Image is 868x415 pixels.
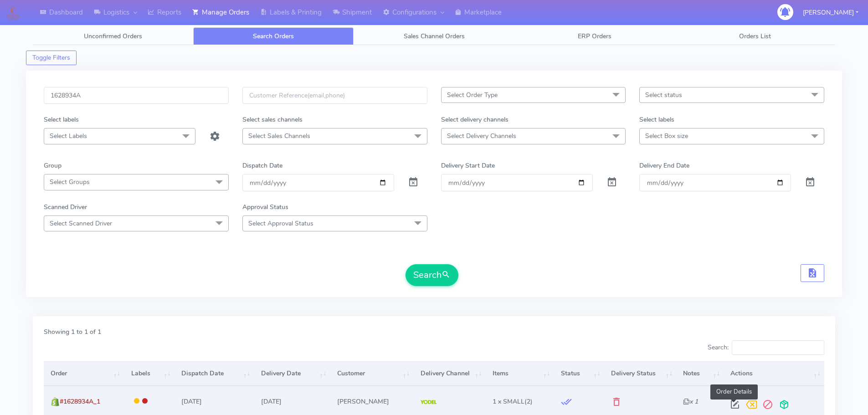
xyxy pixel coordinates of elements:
[248,219,313,228] span: Select Approval Status
[645,91,682,99] span: Select status
[554,361,604,386] th: Status: activate to sort column ascending
[708,340,824,355] label: Search:
[639,161,689,170] label: Delivery End Date
[242,115,303,124] label: Select sales channels
[447,132,516,140] span: Select Delivery Channels
[413,361,485,386] th: Delivery Channel: activate to sort column ascending
[639,115,674,124] label: Select labels
[441,161,495,170] label: Delivery Start Date
[44,361,124,386] th: Order: activate to sort column ascending
[645,132,688,140] span: Select Box size
[124,361,174,386] th: Labels: activate to sort column ascending
[493,397,524,406] span: 1 x SMALL
[44,115,79,124] label: Select labels
[676,361,724,386] th: Notes: activate to sort column ascending
[248,132,310,140] span: Select Sales Channels
[175,361,254,386] th: Dispatch Date: activate to sort column ascending
[26,51,77,65] button: Toggle Filters
[84,32,142,41] span: Unconfirmed Orders
[406,264,458,286] button: Search
[242,161,282,170] label: Dispatch Date
[50,178,90,186] span: Select Groups
[44,87,229,104] input: Order Id
[60,397,100,406] span: #1628934A_1
[44,161,62,170] label: Group
[486,361,554,386] th: Items: activate to sort column ascending
[493,397,533,406] span: (2)
[441,115,508,124] label: Select delivery channels
[724,361,824,386] th: Actions: activate to sort column ascending
[242,202,288,212] label: Approval Status
[50,132,87,140] span: Select Labels
[739,32,771,41] span: Orders List
[796,3,865,22] button: [PERSON_NAME]
[732,340,824,355] input: Search:
[242,87,427,104] input: Customer Reference(email,phone)
[578,32,611,41] span: ERP Orders
[254,361,330,386] th: Delivery Date: activate to sort column ascending
[253,32,294,41] span: Search Orders
[404,32,465,41] span: Sales Channel Orders
[447,91,498,99] span: Select Order Type
[421,400,437,405] img: Yodel
[604,361,676,386] th: Delivery Status: activate to sort column ascending
[33,27,835,45] ul: Tabs
[50,219,112,228] span: Select Scanned Driver
[683,397,698,406] i: x 1
[330,361,414,386] th: Customer: activate to sort column ascending
[44,202,87,212] label: Scanned Driver
[44,327,101,337] label: Showing 1 to 1 of 1
[51,397,60,406] img: shopify.png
